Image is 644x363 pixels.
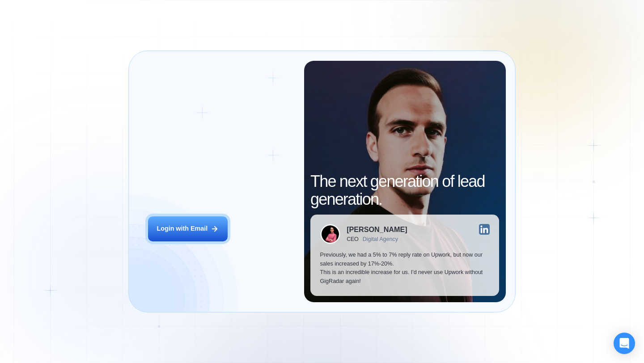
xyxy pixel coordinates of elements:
div: CEO [347,236,359,242]
div: [PERSON_NAME] [347,226,407,233]
h2: The next generation of lead generation. [310,173,499,208]
p: Previously, we had a 5% to 7% reply rate on Upwork, but now our sales increased by 17%-20%. This ... [320,251,490,286]
button: Login with Email [148,216,228,241]
div: Login with Email [157,224,208,233]
div: Open Intercom Messenger [614,333,635,354]
div: Digital Agency [363,236,398,242]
